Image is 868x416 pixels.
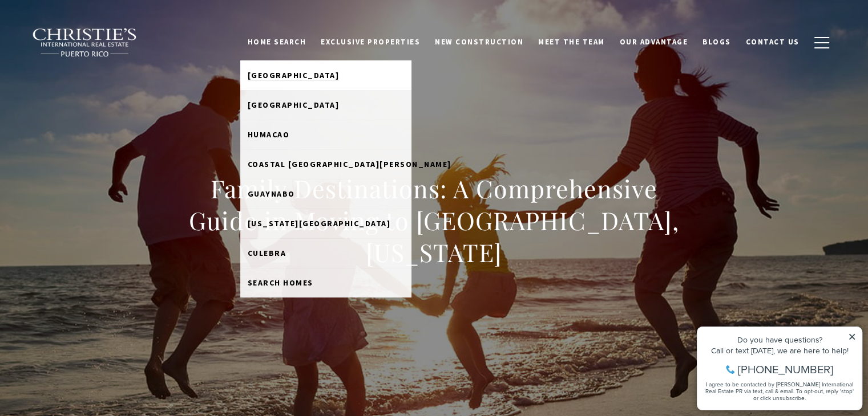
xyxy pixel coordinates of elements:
[321,37,420,47] span: Exclusive Properties
[240,60,411,90] a: [GEOGRAPHIC_DATA]
[435,37,523,47] span: New Construction
[313,31,427,53] a: Exclusive Properties
[427,31,531,53] a: New Construction
[248,218,391,229] span: [US_STATE][GEOGRAPHIC_DATA]
[531,31,612,53] a: Meet the Team
[620,37,688,47] span: Our Advantage
[240,90,411,120] a: [GEOGRAPHIC_DATA]
[12,36,165,44] div: Call or text [DATE], we are here to help!
[746,37,800,47] span: Contact Us
[248,100,340,110] span: [GEOGRAPHIC_DATA]
[240,268,411,297] a: Search Homes
[240,179,411,209] a: Guaynabo
[807,26,837,59] button: button
[248,70,340,80] span: [GEOGRAPHIC_DATA]
[248,248,286,258] span: Culebra
[240,209,411,238] a: [US_STATE][GEOGRAPHIC_DATA]
[240,31,314,53] a: Home Search
[240,120,411,149] a: Humacao
[248,159,451,169] span: Coastal [GEOGRAPHIC_DATA][PERSON_NAME]
[248,189,295,199] span: Guaynabo
[703,37,731,47] span: Blogs
[240,149,411,179] a: Coastal [GEOGRAPHIC_DATA][PERSON_NAME]
[14,70,163,92] span: I agree to be contacted by [PERSON_NAME] International Real Estate PR via text, call & email. To ...
[183,173,686,268] h1: Family Destinations: A Comprehensive Guide in Moving to [GEOGRAPHIC_DATA], [US_STATE]
[47,54,142,65] span: [PHONE_NUMBER]
[12,26,165,34] div: Do you have questions?
[248,278,313,288] span: Search Homes
[695,31,738,53] a: Blogs
[32,28,138,58] img: Christie's International Real Estate black text logo
[612,31,696,53] a: Our Advantage
[248,129,290,140] span: Humacao
[240,238,411,268] a: Culebra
